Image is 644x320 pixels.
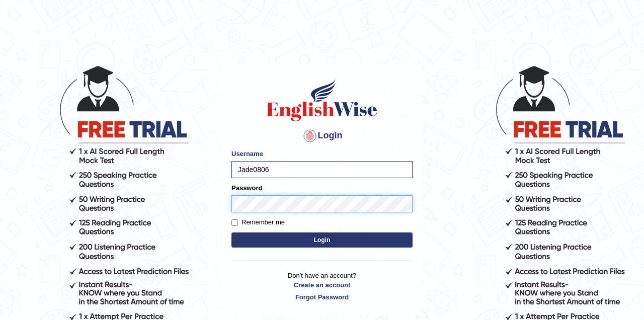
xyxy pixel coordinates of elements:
[265,77,379,123] img: Logo of English Wise sign in for intelligent practice with AI
[231,219,238,226] input: Remember me
[231,217,285,227] label: Remember me
[231,271,413,302] p: Don't have an account?
[231,183,262,193] label: Password
[231,280,413,290] a: Create an account
[231,149,263,158] label: Username
[231,128,413,144] h4: Login
[231,292,413,302] a: Forgot Password
[231,232,413,248] button: Login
